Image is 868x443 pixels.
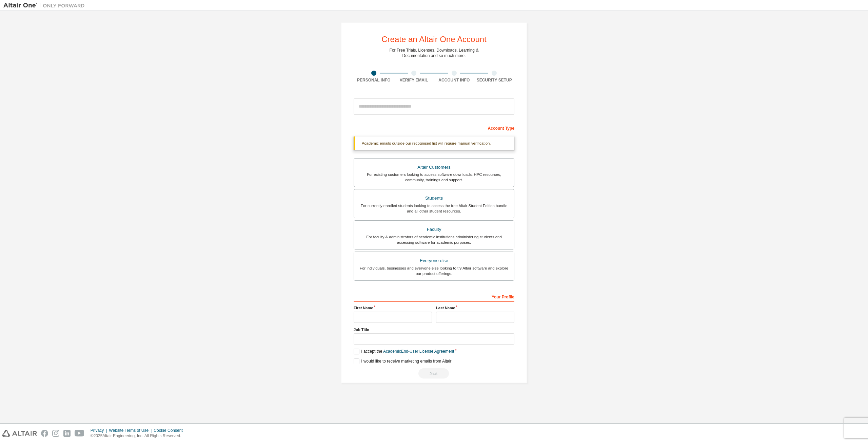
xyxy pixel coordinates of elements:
[354,305,432,311] label: First Name
[354,77,394,83] div: Personal Info
[358,163,510,172] div: Altair Customers
[91,433,187,439] p: © 2025 Altair Engineering, Inc. All Rights Reserved.
[354,358,451,364] label: I would like to receive marketing emails from Altair
[354,122,514,133] div: Account Type
[109,428,154,433] div: Website Terms of Use
[474,77,515,83] div: Security Setup
[394,77,434,83] div: Verify Email
[381,35,487,43] div: Create an Altair One Account
[383,349,454,354] a: Academic End-User License Agreement
[358,193,510,203] div: Students
[358,234,510,245] div: For faculty & administrators of academic institutions administering students and accessing softwa...
[358,256,510,265] div: Everyone else
[354,136,514,150] div: Academic emails outside our recognised list will require manual verification.
[41,430,48,437] img: facebook.svg
[154,428,186,433] div: Cookie Consent
[358,265,510,276] div: For individuals, businesses and everyone else looking to try Altair software and explore our prod...
[390,48,479,58] div: For Free Trials, Licenses, Downloads, Learning & Documentation and so much more.
[436,305,514,311] label: Last Name
[354,349,454,354] label: I accept the
[354,291,514,302] div: Your Profile
[354,327,514,332] label: Job Title
[75,430,84,437] img: youtube.svg
[2,430,37,437] img: altair_logo.svg
[52,430,59,437] img: instagram.svg
[63,430,71,437] img: linkedin.svg
[3,2,88,9] img: Altair One
[434,77,474,83] div: Account Info
[91,428,109,433] div: Privacy
[358,225,510,234] div: Faculty
[358,203,510,214] div: For currently enrolled students looking to access the free Altair Student Edition bundle and all ...
[358,172,510,183] div: For existing customers looking to access software downloads, HPC resources, community, trainings ...
[354,368,514,379] div: Read and acccept EULA to continue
